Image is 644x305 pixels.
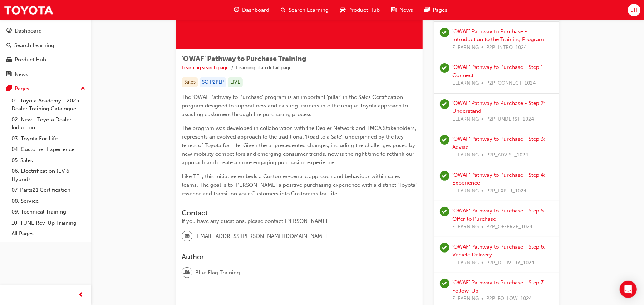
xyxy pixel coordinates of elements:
span: [EMAIL_ADDRESS][PERSON_NAME][DOMAIN_NAME] [195,232,327,240]
span: ELEARNING [452,223,479,231]
a: search-iconSearch Learning [275,3,334,17]
span: P2P_CONNECT_1024 [486,79,536,87]
a: 'OWAF' Pathway to Purchase - Step 7: Follow-Up [452,279,545,294]
img: Trak [4,2,54,18]
a: car-iconProduct Hub [334,3,385,17]
span: learningRecordVerb_PASS-icon [440,171,449,181]
a: 06. Electrification (EV & Hybrid) [9,166,88,185]
span: ELEARNING [452,187,479,195]
a: Search Learning [3,39,88,52]
span: search-icon [281,6,286,15]
button: JH [628,4,640,16]
span: ELEARNING [452,151,479,159]
h3: Author [182,253,417,261]
span: P2P_DELIVERY_1024 [486,259,534,267]
div: Search Learning [14,41,54,50]
span: ELEARNING [452,79,479,87]
a: 'OWAF' Pathway to Purchase - Step 5: Offer to Purchase [452,207,545,222]
span: learningRecordVerb_PASS-icon [440,135,449,145]
span: ELEARNING [452,44,479,52]
a: All Pages [9,228,88,239]
span: ELEARNING [452,259,479,267]
a: 03. Toyota For Life [9,133,88,144]
a: 04. Customer Experience [9,144,88,155]
span: learningRecordVerb_PASS-icon [440,279,449,288]
span: Like TFL, this initiative embeds a Customer-centric approach and behaviour within sales teams. Th... [182,173,418,197]
a: 09. Technical Training [9,206,88,217]
div: Pages [15,85,29,93]
a: News [3,68,88,81]
span: prev-icon [79,291,84,300]
span: pages-icon [424,6,430,15]
div: SC-P2PLP [200,77,226,87]
span: ELEARNING [452,295,479,303]
span: JH [631,6,638,14]
span: Pages [433,6,447,14]
span: Dashboard [242,6,269,14]
span: P2P_EXPER_1024 [486,187,526,195]
a: 05. Sales [9,155,88,166]
span: 'OWAF' Pathway to Purchase Training [182,55,306,63]
a: pages-iconPages [419,3,453,17]
span: search-icon [6,42,11,49]
span: learningRecordVerb_PASS-icon [440,207,449,216]
span: pages-icon [6,86,12,92]
span: user-icon [185,268,190,277]
a: news-iconNews [385,3,419,17]
a: Dashboard [3,24,88,37]
span: News [399,6,413,14]
span: P2P_ADVISE_1024 [486,151,528,159]
a: 'OWAF' Pathway to Purchase - Introduction to the Training Program [452,28,544,43]
div: Product Hub [15,56,46,64]
span: P2P_FOLLOW_1024 [486,295,532,303]
span: guage-icon [6,28,12,34]
li: Learning plan detail page [236,64,292,72]
a: 02. New - Toyota Dealer Induction [9,114,88,133]
span: ELEARNING [452,115,479,124]
a: Product Hub [3,53,88,66]
a: 'OWAF' Pathway to Purchase - Step 6: Vehicle Delivery [452,244,545,258]
a: 08. Service [9,196,88,207]
div: LIVE [228,77,243,87]
a: 'OWAF' Pathway to Purchase - Step 1: Connect [452,64,545,79]
div: News [15,70,28,79]
button: Pages [3,82,88,95]
div: Sales [182,77,198,87]
div: If you have any questions, please contact [PERSON_NAME]. [182,217,417,225]
span: car-icon [6,57,12,63]
span: P2P_OFFER2P_1024 [486,223,532,231]
button: DashboardSearch LearningProduct HubNews [3,23,88,82]
span: up-icon [80,84,85,94]
div: Dashboard [15,27,42,35]
span: learningRecordVerb_COMPLETE-icon [440,27,449,37]
a: 'OWAF' Pathway to Purchase - Step 2: Understand [452,100,545,115]
span: The program was developed in collaboration with the Dealer Network and TMCA Stakeholders, represe... [182,125,418,166]
span: learningRecordVerb_PASS-icon [440,243,449,252]
span: learningRecordVerb_PASS-icon [440,99,449,109]
a: 'OWAF' Pathway to Purchase - Step 3: Advise [452,136,545,150]
span: car-icon [340,6,345,15]
span: news-icon [391,6,397,15]
span: Blue Flag Training [195,269,240,277]
a: 10. TUNE Rev-Up Training [9,217,88,229]
span: guage-icon [234,6,239,15]
a: Learning search page [182,65,229,71]
span: news-icon [6,71,12,78]
span: P2P_UNDERST_1024 [486,115,534,124]
a: 01. Toyota Academy - 2025 Dealer Training Catalogue [9,95,88,114]
span: Search Learning [289,6,329,14]
div: Open Intercom Messenger [620,281,637,298]
span: learningRecordVerb_PASS-icon [440,63,449,73]
a: 'OWAF' Pathway to Purchase - Step 4: Experience [452,172,545,186]
span: Product Hub [348,6,380,14]
h3: Contact [182,209,417,217]
span: email-icon [185,232,190,241]
a: guage-iconDashboard [228,3,275,17]
span: The 'OWAF Pathway to Purchase' program is an important 'pillar' in the Sales Certification progra... [182,94,409,117]
span: P2P_INTRO_1024 [486,44,527,52]
a: 07. Parts21 Certification [9,185,88,196]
